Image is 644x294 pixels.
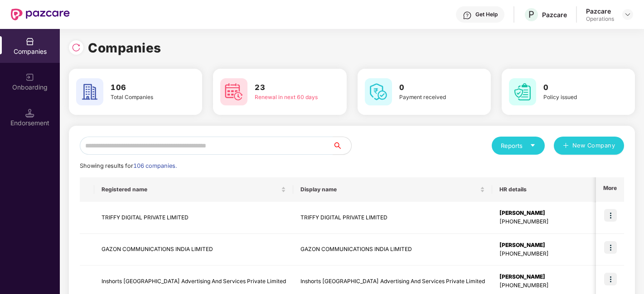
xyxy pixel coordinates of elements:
h3: 0 [399,82,465,94]
img: svg+xml;base64,PHN2ZyBpZD0iSGVscC0zMngzMiIgeG1sbnM9Imh0dHA6Ly93d3cudzMub3JnLzIwMDAvc3ZnIiB3aWR0aD... [463,11,472,20]
span: 106 companies. [133,162,177,169]
div: [PHONE_NUMBER] [499,250,622,258]
span: plus [563,142,569,150]
button: plusNew Company [554,137,624,155]
img: icon [604,241,617,254]
img: svg+xml;base64,PHN2ZyBpZD0iQ29tcGFuaWVzIiB4bWxucz0iaHR0cDovL3d3dy53My5vcmcvMjAwMC9zdmciIHdpZHRoPS... [25,37,34,46]
h3: 106 [111,82,177,94]
th: HR details [492,177,629,202]
img: svg+xml;base64,PHN2ZyB4bWxucz0iaHR0cDovL3d3dy53My5vcmcvMjAwMC9zdmciIHdpZHRoPSI2MCIgaGVpZ2h0PSI2MC... [365,78,392,105]
div: Reports [501,141,536,150]
div: Payment received [399,93,465,102]
h3: 0 [543,82,610,94]
img: svg+xml;base64,PHN2ZyB3aWR0aD0iMjAiIGhlaWdodD0iMjAiIHZpZXdCb3g9IjAgMCAyMCAyMCIgZmlsbD0ibm9uZSIgeG... [25,73,34,82]
img: svg+xml;base64,PHN2ZyB3aWR0aD0iMTQuNSIgaGVpZ2h0PSIxNC41IiB2aWV3Qm94PSIwIDAgMTYgMTYiIGZpbGw9Im5vbm... [25,109,34,118]
img: svg+xml;base64,PHN2ZyBpZD0iRHJvcGRvd24tMzJ4MzIiIHhtbG5zPSJodHRwOi8vd3d3LnczLm9yZy8yMDAwL3N2ZyIgd2... [624,11,631,18]
td: TRIFFY DIGITAL PRIVATE LIMITED [94,202,293,234]
td: GAZON COMMUNICATIONS INDIA LIMITED [293,234,492,266]
div: Total Companies [111,93,177,102]
div: Pazcare [542,10,567,19]
span: Display name [300,186,478,193]
th: More [596,177,624,202]
img: svg+xml;base64,PHN2ZyB4bWxucz0iaHR0cDovL3d3dy53My5vcmcvMjAwMC9zdmciIHdpZHRoPSI2MCIgaGVpZ2h0PSI2MC... [509,78,536,105]
img: svg+xml;base64,PHN2ZyB4bWxucz0iaHR0cDovL3d3dy53My5vcmcvMjAwMC9zdmciIHdpZHRoPSI2MCIgaGVpZ2h0PSI2MC... [220,78,247,105]
span: search [333,142,351,149]
div: [PHONE_NUMBER] [499,281,622,290]
div: [PERSON_NAME] [499,241,622,250]
img: svg+xml;base64,PHN2ZyBpZD0iUmVsb2FkLTMyeDMyIiB4bWxucz0iaHR0cDovL3d3dy53My5vcmcvMjAwMC9zdmciIHdpZH... [72,43,81,52]
div: Pazcare [586,7,614,15]
div: [PHONE_NUMBER] [499,218,622,226]
img: icon [604,209,617,222]
div: Renewal in next 60 days [255,93,321,102]
div: [PERSON_NAME] [499,209,622,218]
td: GAZON COMMUNICATIONS INDIA LIMITED [94,234,293,266]
span: Showing results for [80,162,177,169]
th: Registered name [94,177,293,202]
div: [PERSON_NAME] [499,273,622,281]
td: TRIFFY DIGITAL PRIVATE LIMITED [293,202,492,234]
span: Registered name [102,186,279,193]
span: caret-down [530,142,536,148]
div: Get Help [475,11,498,18]
span: New Company [572,141,615,150]
img: New Pazcare Logo [11,9,70,20]
button: search [333,137,352,155]
h3: 23 [255,82,321,94]
div: Policy issued [543,93,610,102]
h1: Companies [88,38,161,58]
span: P [528,9,534,20]
img: svg+xml;base64,PHN2ZyB4bWxucz0iaHR0cDovL3d3dy53My5vcmcvMjAwMC9zdmciIHdpZHRoPSI2MCIgaGVpZ2h0PSI2MC... [76,78,103,105]
th: Display name [293,177,492,202]
div: Operations [586,15,614,23]
img: icon [604,273,617,285]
